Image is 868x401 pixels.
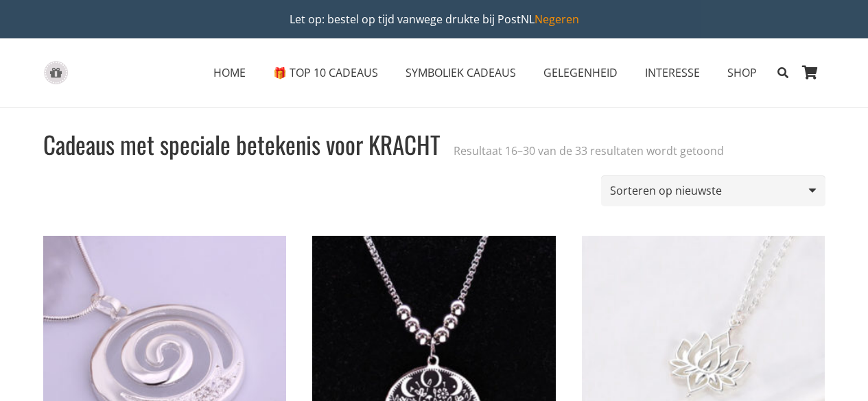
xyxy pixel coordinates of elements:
span: 🎁 TOP 10 CADEAUS [273,65,378,80]
a: GELEGENHEIDGELEGENHEID Menu [530,56,631,90]
span: HOME [213,65,246,80]
span: INTERESSE [645,65,700,80]
a: Zoeken [771,56,795,90]
p: Resultaat 16–30 van de 33 resultaten wordt getoond [454,143,724,159]
a: SYMBOLIEK CADEAUSSYMBOLIEK CADEAUS Menu [392,56,530,90]
a: SHOPSHOP Menu [714,56,771,90]
a: Negeren [535,12,579,27]
a: gift-box-icon-grey-inspirerendwinkelen [43,61,69,85]
span: SYMBOLIEK CADEAUS [406,65,516,80]
a: HOMEHOME Menu [200,56,259,90]
a: Winkelwagen [795,38,825,107]
h1: Cadeaus met speciale betekenis voor KRACHT [43,129,440,160]
a: INTERESSEINTERESSE Menu [631,56,714,90]
a: 🎁 TOP 10 CADEAUS🎁 TOP 10 CADEAUS Menu [259,56,392,90]
span: GELEGENHEID [543,65,618,80]
select: Winkelbestelling [601,175,825,206]
span: SHOP [727,65,757,80]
